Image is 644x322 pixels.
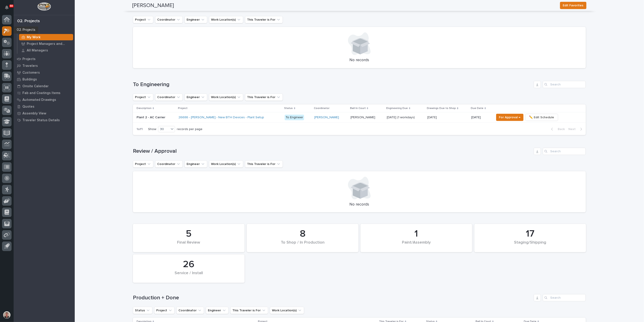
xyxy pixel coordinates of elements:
[368,228,464,240] div: 1
[27,48,48,53] p: All Managers
[148,127,156,131] p: Show
[482,240,578,250] div: Staging/Shipping
[471,106,483,111] p: Due Date
[14,83,75,90] a: Onsite Calendar
[176,307,204,314] button: Coordinator
[22,29,36,33] p: My Work
[17,19,40,24] div: 02. Projects
[155,16,183,23] button: Coordinator
[14,27,75,34] a: My Work
[525,114,558,121] button: ✏️ Edit Schedule
[567,127,586,131] button: Next
[138,202,580,207] p: No records
[141,271,237,280] div: Service / Install
[255,228,351,240] div: 8
[387,115,416,119] p: [DATE] (1 workdays)
[37,2,51,11] img: Workspace Logo
[22,57,36,61] p: Projects
[209,16,243,23] button: Work Location(s)
[471,116,491,119] p: [DATE]
[132,2,174,9] h2: [PERSON_NAME]
[496,114,524,121] button: For Approval →
[209,160,243,168] button: Work Location(s)
[17,47,75,53] a: All Managers
[17,41,75,47] a: Project Managers and Engineers
[138,58,580,63] p: No records
[14,76,75,83] a: Buildings
[155,160,183,168] button: Coordinator
[2,3,12,12] button: Notifications
[285,115,304,120] div: To Engineer
[14,62,75,69] a: Travelers
[206,307,228,314] button: Engineer
[177,127,202,131] p: records per page
[22,118,60,122] p: Traveler Status Details
[255,240,351,250] div: To Shop / In Production
[10,4,13,7] p: 88
[141,228,237,240] div: 5
[350,106,366,111] p: Ball In Court
[14,56,75,62] a: Projects
[6,5,12,13] div: Notifications88
[185,16,207,23] button: Engineer
[555,127,565,131] span: Back
[137,106,151,111] p: Description
[185,160,207,168] button: Engineer
[133,148,532,155] h1: Review / Approval
[155,94,183,101] button: Coordinator
[22,98,56,102] p: Automated Drawings
[314,116,339,119] a: [PERSON_NAME]
[141,240,237,250] div: Final Review
[14,117,75,123] a: Traveler Status Details
[314,106,329,111] p: Coordinator
[427,106,456,111] p: Drawings Due to Shop
[543,81,586,88] input: Search
[14,96,75,103] a: Automated Drawings
[133,94,153,101] button: Project
[133,112,586,123] tr: Plant 2 - AC CarrierPlant 2 - AC Carrier 26686 - [PERSON_NAME] - New BTH Devices - Plant Setup To...
[133,295,532,301] h1: Production + Done
[17,34,75,40] a: My Work
[427,115,438,119] p: [DATE]
[178,116,264,119] a: 26686 - [PERSON_NAME] - New BTH Devices - Plant Setup
[178,106,187,111] p: Project
[543,294,586,301] input: Search
[368,240,464,250] div: Paint/Assembly
[245,160,283,168] button: This Traveler is For
[133,124,146,135] p: 1 of 1
[14,90,75,96] a: Fab and Coatings Items
[245,16,283,23] button: This Traveler is For
[543,148,586,155] input: Search
[22,91,60,95] p: Fab and Coatings Items
[560,2,586,9] button: Edit Favorites
[27,42,71,46] p: Project Managers and Engineers
[230,307,268,314] button: This Traveler is For
[158,127,169,132] div: 30
[386,106,408,111] p: Engineering Due
[2,310,12,320] button: users-avatar
[548,127,567,131] button: Back
[499,115,521,120] span: For Approval →
[22,111,46,116] p: Assembly View
[22,71,40,75] p: Customers
[245,94,283,101] button: This Traveler is For
[270,307,304,314] button: Work Location(s)
[137,115,166,119] p: Plant 2 - AC Carrier
[482,228,578,240] div: 17
[14,103,75,110] a: Quotes
[141,259,237,270] div: 26
[529,115,554,120] span: ✏️ Edit Schedule
[133,81,532,88] h1: To Engineering
[133,307,152,314] button: Status
[133,16,153,23] button: Project
[14,110,75,117] a: Assembly View
[185,94,207,101] button: Engineer
[154,307,175,314] button: Project
[22,77,37,82] p: Buildings
[568,127,578,131] span: Next
[209,94,243,101] button: Work Location(s)
[133,160,153,168] button: Project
